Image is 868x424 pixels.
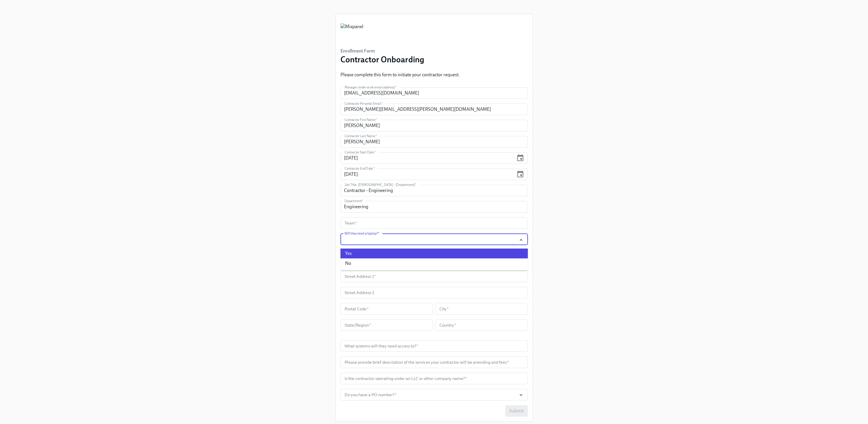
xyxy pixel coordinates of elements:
[340,249,528,258] li: Yes
[340,54,424,65] h3: Contractor Onboarding
[340,48,424,54] h6: Enrollment Form
[340,72,460,78] p: Please complete this form to initiate your contractor request.
[340,23,363,41] img: Mixpanel
[340,152,514,164] input: MM/DD/YYYY
[517,391,525,400] button: Open
[340,168,514,180] input: MM/DD/YYYY
[340,258,528,268] li: No
[517,235,525,244] button: Close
